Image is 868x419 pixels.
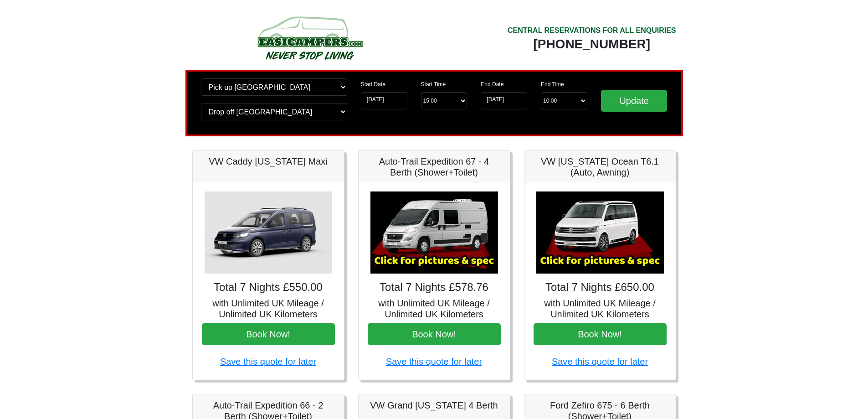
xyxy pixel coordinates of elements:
[370,191,498,274] img: Auto-Trail Expedition 67 - 4 Berth (Shower+Toilet)
[508,36,676,52] div: [PHONE_NUMBER]
[534,281,667,294] h4: Total 7 Nights £650.00
[534,156,667,178] h5: VW [US_STATE] Ocean T6.1 (Auto, Awning)
[223,13,396,63] img: campers-checkout-logo.png
[601,90,668,112] input: Update
[368,298,501,320] h5: with Unlimited UK Mileage / Unlimited UK Kilometers
[368,156,501,178] h5: Auto-Trail Expedition 67 - 4 Berth (Shower+Toilet)
[368,281,501,294] h4: Total 7 Nights £578.76
[534,323,667,345] button: Book Now!
[541,80,564,88] label: End Time
[202,323,335,345] button: Book Now!
[361,92,407,109] input: Start Date
[205,191,332,274] img: VW Caddy California Maxi
[361,80,385,88] label: Start Date
[386,357,482,367] a: Save this quote for later
[508,25,676,36] div: CENTRAL RESERVATIONS FOR ALL ENQUIRIES
[220,357,316,367] a: Save this quote for later
[481,80,503,88] label: End Date
[534,298,667,320] h5: with Unlimited UK Mileage / Unlimited UK Kilometers
[202,281,335,294] h4: Total 7 Nights £550.00
[552,357,648,367] a: Save this quote for later
[368,400,501,411] h5: VW Grand [US_STATE] 4 Berth
[202,298,335,320] h5: with Unlimited UK Mileage / Unlimited UK Kilometers
[536,191,664,274] img: VW California Ocean T6.1 (Auto, Awning)
[202,156,335,167] h5: VW Caddy [US_STATE] Maxi
[368,323,501,345] button: Book Now!
[421,80,446,88] label: Start Time
[481,92,527,109] input: Return Date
